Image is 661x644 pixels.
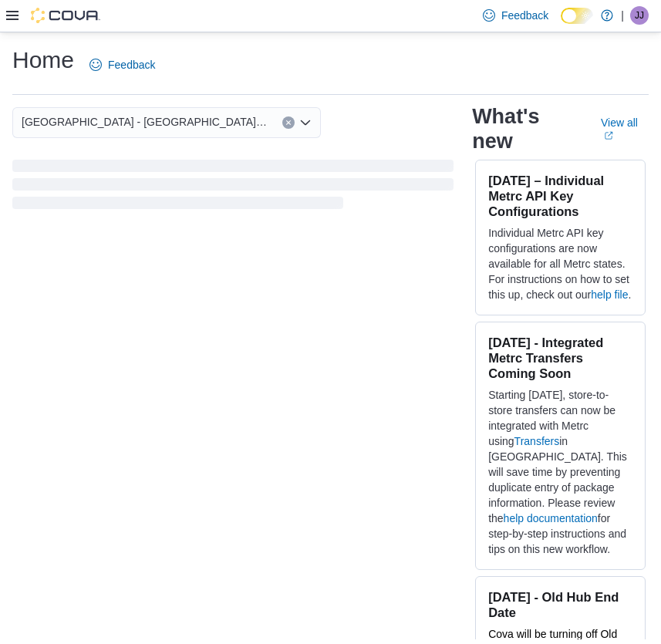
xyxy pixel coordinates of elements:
[504,512,598,524] a: help documentation
[12,45,74,76] h1: Home
[635,6,644,25] span: JJ
[501,8,548,23] span: Feedback
[630,6,649,25] div: Jaime Jenkins
[591,288,628,301] a: help file
[561,8,593,24] input: Dark Mode
[83,49,161,80] a: Feedback
[488,335,632,381] h3: [DATE] - Integrated Metrc Transfers Coming Soon
[299,116,312,129] button: Open list of options
[472,104,582,153] h2: What's new
[22,113,267,131] span: [GEOGRAPHIC_DATA] - [GEOGRAPHIC_DATA][PERSON_NAME] - Fire & Flower
[31,8,100,23] img: Cova
[621,6,624,25] p: |
[604,131,613,140] svg: External link
[488,225,632,302] p: Individual Metrc API key configurations are now available for all Metrc states. For instructions ...
[514,435,560,447] a: Transfers
[488,173,632,219] h3: [DATE] – Individual Metrc API Key Configurations
[12,163,454,212] span: Loading
[488,589,632,620] h3: [DATE] - Old Hub End Date
[108,57,155,72] span: Feedback
[601,116,649,141] a: View allExternal link
[282,116,295,129] button: Clear input
[561,24,562,25] span: Dark Mode
[488,387,632,557] p: Starting [DATE], store-to-store transfers can now be integrated with Metrc using in [GEOGRAPHIC_D...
